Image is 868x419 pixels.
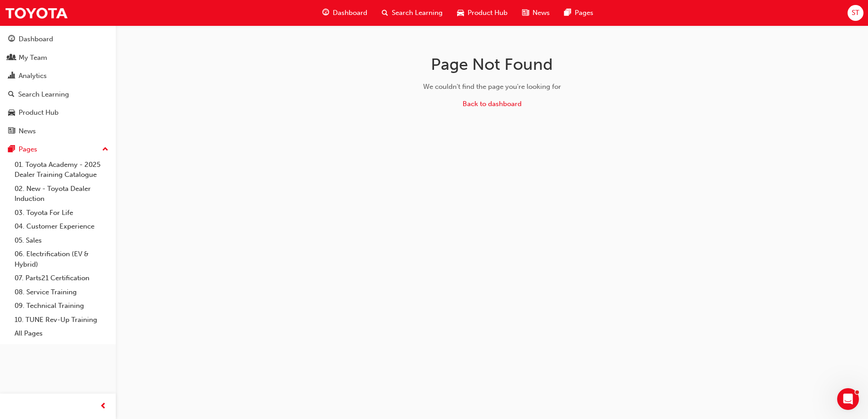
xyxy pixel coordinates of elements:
[11,206,112,220] a: 03. Toyota For Life
[11,219,112,234] a: 04. Customer Experience
[315,4,375,22] a: guage-iconDashboard
[392,8,443,18] span: Search Learning
[837,388,859,410] iframe: Intercom live chat
[4,49,112,66] a: My Team
[852,8,859,18] span: ST
[11,158,112,182] a: 01. Toyota Academy - 2025 Dealer Training Catalogue
[450,4,515,22] a: car-iconProduct Hub
[8,35,15,44] span: guage-icon
[564,7,571,19] span: pages-icon
[11,299,112,313] a: 09. Technical Training
[11,313,112,327] a: 10. TUNE Rev-Up Training
[575,8,593,18] span: Pages
[11,247,112,271] a: 06. Electrification (EV & Hybrid)
[468,8,508,18] span: Product Hub
[19,144,37,155] div: Pages
[8,91,15,99] span: search-icon
[19,34,53,44] div: Dashboard
[515,4,557,22] a: news-iconNews
[8,146,15,154] span: pages-icon
[4,86,112,103] a: Search Learning
[11,326,112,341] a: All Pages
[4,31,112,48] a: Dashboard
[4,68,112,84] a: Analytics
[8,54,15,62] span: people-icon
[375,4,450,22] a: search-iconSearch Learning
[19,71,47,81] div: Analytics
[11,271,112,285] a: 07. Parts21 Certification
[5,3,68,23] img: Trak
[322,7,329,19] span: guage-icon
[348,54,636,74] h1: Page Not Found
[4,141,112,158] button: Pages
[463,100,522,108] a: Back to dashboard
[19,107,59,118] div: Product Hub
[457,7,464,19] span: car-icon
[18,89,69,100] div: Search Learning
[533,8,550,18] span: News
[11,182,112,206] a: 02. New - Toyota Dealer Induction
[348,82,636,92] div: We couldn't find the page you're looking for
[19,126,36,136] div: News
[11,285,112,299] a: 08. Service Training
[557,4,601,22] a: pages-iconPages
[11,234,112,248] a: 05. Sales
[100,401,107,412] span: prev-icon
[4,123,112,140] a: News
[4,104,112,121] a: Product Hub
[848,5,863,21] button: ST
[382,7,388,19] span: search-icon
[19,53,47,63] div: My Team
[8,127,15,136] span: news-icon
[522,7,529,19] span: news-icon
[102,144,108,156] span: up-icon
[4,29,112,141] button: DashboardMy TeamAnalyticsSearch LearningProduct HubNews
[8,109,15,117] span: car-icon
[8,72,15,80] span: chart-icon
[333,8,367,18] span: Dashboard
